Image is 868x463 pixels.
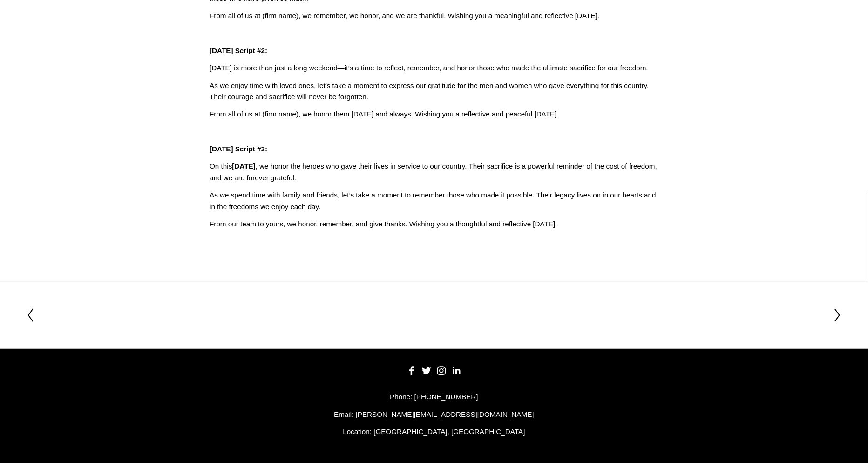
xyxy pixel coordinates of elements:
a: Instagram [437,366,446,375]
p: From all of us at (firm name), we honor them [DATE] and always. Wishing you a reflective and peac... [210,109,658,120]
strong: [DATE] [232,162,255,170]
p: As we enjoy time with loved ones, let’s take a moment to express our gratitude for the men and wo... [210,80,658,103]
p: As we spend time with family and friends, let’s take a moment to remember those who made it possi... [210,190,658,212]
p: Phone: [PHONE_NUMBER] [26,391,842,402]
strong: [DATE] Script #2: [210,47,267,54]
a: Twitter [422,366,431,375]
p: From all of us at (firm name), we remember, we honor, and we are thankful. Wishing you a meaningf... [210,10,658,21]
p: Location: [GEOGRAPHIC_DATA], [GEOGRAPHIC_DATA] [26,426,842,437]
strong: [DATE] Script #3: [210,145,267,153]
p: [DATE] is more than just a long weekend—it’s a time to reflect, remember, and honor those who mad... [210,62,658,74]
a: LinkedIn [452,366,461,375]
p: On this , we honor the heroes who gave their lives in service to our country. Their sacrifice is ... [210,161,658,184]
a: Facebook [407,366,416,375]
p: From our team to yours, we honor, remember, and give thanks. Wishing you a thoughtful and reflect... [210,218,658,230]
p: Email: [PERSON_NAME][EMAIL_ADDRESS][DOMAIN_NAME] [26,409,842,420]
